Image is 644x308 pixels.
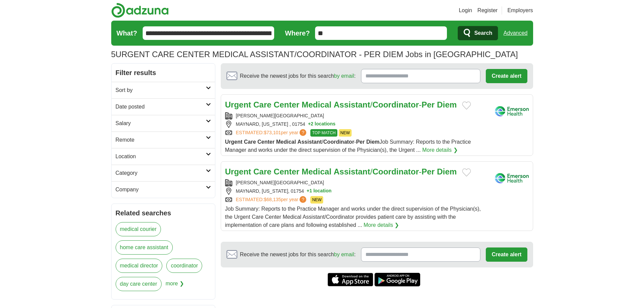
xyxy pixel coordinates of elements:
a: by email [334,73,354,79]
strong: Coordinator [323,139,354,145]
label: Where? [285,28,310,38]
a: by email [334,252,354,257]
a: Salary [112,115,215,132]
a: coordinator [166,259,202,273]
a: ESTIMATED:$73,101per year? [236,129,308,137]
strong: Assistant [297,139,322,145]
span: $73,101 [264,130,281,135]
span: + [307,188,309,195]
a: Urgent Care Center Medical Assistant/Coordinator-Per Diem [225,167,457,176]
a: [PERSON_NAME][GEOGRAPHIC_DATA] [236,180,324,185]
span: ? [300,196,306,203]
strong: Per [422,100,435,109]
strong: Assistant [334,100,370,109]
img: Emerson Hospital logo [495,166,529,191]
h2: Related searches [116,208,211,218]
h2: Filter results [112,64,215,82]
h2: Category [116,169,206,177]
a: medical director [116,259,163,273]
h2: Location [116,152,206,161]
a: Get the Android app [375,273,420,286]
span: Search [474,26,492,40]
strong: Center [258,139,275,145]
a: Register [477,6,498,15]
strong: Urgent [225,139,243,145]
strong: Per [356,139,365,145]
a: Sort by [112,82,215,98]
a: Login [459,6,472,15]
a: Location [112,148,215,165]
span: Receive the newest jobs for this search : [240,72,356,80]
strong: Care [244,139,256,145]
span: / - Job Summary: Reports to the Practice Manager and works under the direct supervision of the Ph... [225,139,471,153]
strong: Care [254,100,271,109]
a: Company [112,181,215,198]
a: More details ❯ [422,146,458,154]
a: Remote [112,132,215,148]
strong: Urgent [225,100,251,109]
a: Get the iPhone app [328,273,373,286]
span: ? [300,129,306,136]
button: +1 location [307,188,332,195]
div: MAYNARD, [US_STATE], 01754 [225,188,490,195]
strong: Per [422,167,435,176]
a: Employers [507,6,533,15]
button: +2 locations [308,121,335,128]
strong: Coordinator [373,167,419,176]
span: Receive the newest jobs for this search : [240,251,356,259]
strong: Assistant [334,167,370,176]
strong: Care [254,167,271,176]
strong: Diem [366,139,379,145]
strong: Diem [437,100,457,109]
span: $68,135 [264,197,281,202]
h1: URGENT CARE CENTER MEDICAL ASSISTANT/COORDINATOR - PER DIEM Jobs in [GEOGRAPHIC_DATA] [111,50,518,59]
strong: Diem [437,167,457,176]
span: NEW [310,196,323,204]
button: Create alert [486,69,527,83]
span: NEW [339,129,352,137]
img: Emerson Hospital logo [495,99,529,124]
a: ESTIMATED:$68,135per year? [236,196,308,204]
a: More details ❯ [364,221,399,229]
a: [PERSON_NAME][GEOGRAPHIC_DATA] [236,113,324,118]
a: Urgent Care Center Medical Assistant/Coordinator-Per Diem [225,100,457,109]
span: Job Summary: Reports to the Practice Manager and works under the direct supervision of the Physic... [225,206,481,228]
span: more ❯ [166,277,184,295]
a: Category [112,165,215,181]
span: TOP MATCH [310,129,337,137]
h2: Date posted [116,103,206,111]
a: Advanced [503,26,527,40]
strong: Medical [302,167,331,176]
button: Search [458,26,498,40]
a: home care assistant [116,240,173,255]
strong: Urgent [225,167,251,176]
span: + [308,121,311,128]
strong: Medical [276,139,296,145]
button: Add to favorite jobs [462,168,471,176]
strong: Coordinator [373,100,419,109]
a: medical courier [116,222,161,236]
h2: Salary [116,119,206,127]
h2: Remote [116,136,206,144]
div: MAYNARD, [US_STATE] , 01754 [225,121,490,128]
strong: Center [274,100,300,109]
a: day care center [116,277,162,291]
strong: Center [274,167,300,176]
button: Create alert [486,247,527,262]
img: Adzuna logo [111,3,169,18]
h2: Company [116,186,206,194]
label: What? [117,28,137,38]
span: 5 [111,48,116,61]
a: Date posted [112,98,215,115]
strong: Medical [302,100,331,109]
button: Add to favorite jobs [462,101,471,110]
h2: Sort by [116,86,206,94]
